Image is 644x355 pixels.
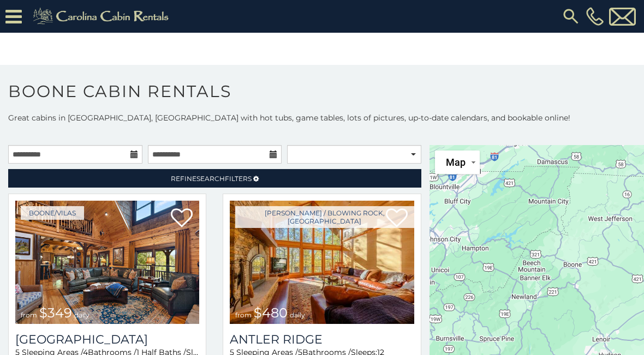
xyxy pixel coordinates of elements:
[230,201,414,324] a: Antler Ridge from $480 daily
[583,7,606,26] a: [PHONE_NUMBER]
[21,311,37,319] span: from
[235,206,414,228] a: [PERSON_NAME] / Blowing Rock, [GEOGRAPHIC_DATA]
[254,305,288,321] span: $480
[15,201,199,324] a: Diamond Creek Lodge from $349 daily
[230,201,414,324] img: Antler Ridge
[21,206,84,220] a: Boone/Vilas
[27,5,178,27] img: Khaki-logo.png
[15,332,199,347] a: [GEOGRAPHIC_DATA]
[235,311,252,319] span: from
[435,151,480,174] button: Change map style
[446,157,466,168] span: Map
[171,175,252,183] span: Refine Filters
[171,207,193,230] a: Add to favorites
[15,201,199,324] img: Diamond Creek Lodge
[8,169,421,188] a: RefineSearchFilters
[15,332,199,347] h3: Diamond Creek Lodge
[74,311,90,319] span: daily
[39,305,72,321] span: $349
[196,175,225,183] span: Search
[561,7,581,26] img: search-regular.svg
[290,311,305,319] span: daily
[230,332,414,347] a: Antler Ridge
